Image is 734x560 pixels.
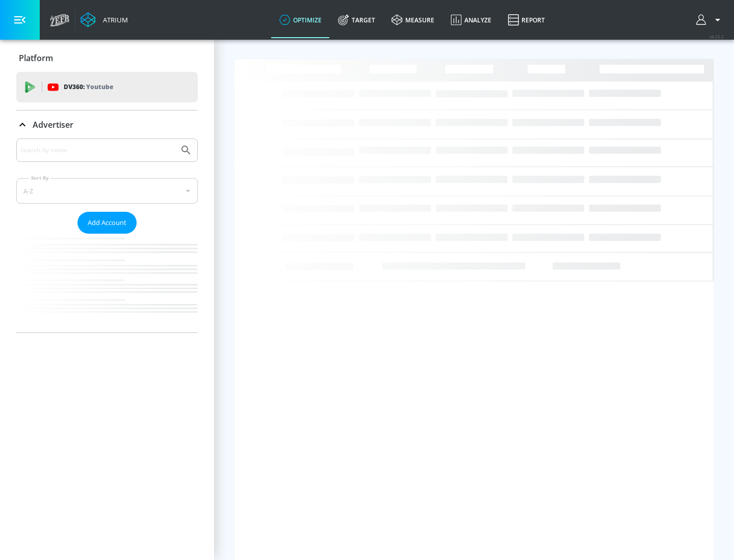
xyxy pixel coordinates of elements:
p: Advertiser [33,119,73,130]
label: Sort By [29,175,51,181]
a: Report [500,2,553,38]
input: Search by name [20,144,175,157]
div: Advertiser [16,138,198,332]
a: measure [383,2,442,38]
a: optimize [271,2,330,38]
div: A-Z [16,178,198,204]
div: Atrium [99,15,128,24]
div: Advertiser [16,110,198,139]
div: DV360: Youtube [16,72,198,102]
a: Atrium [81,12,128,27]
div: Platform [16,44,198,72]
a: Analyze [442,2,500,38]
span: Add Account [88,217,126,229]
span: v 4.22.2 [710,34,724,39]
p: Youtube [86,81,113,92]
nav: list of Advertiser [16,234,198,332]
p: DV360: [64,81,113,93]
a: Target [330,2,383,38]
button: Add Account [77,212,137,234]
p: Platform [19,52,53,64]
